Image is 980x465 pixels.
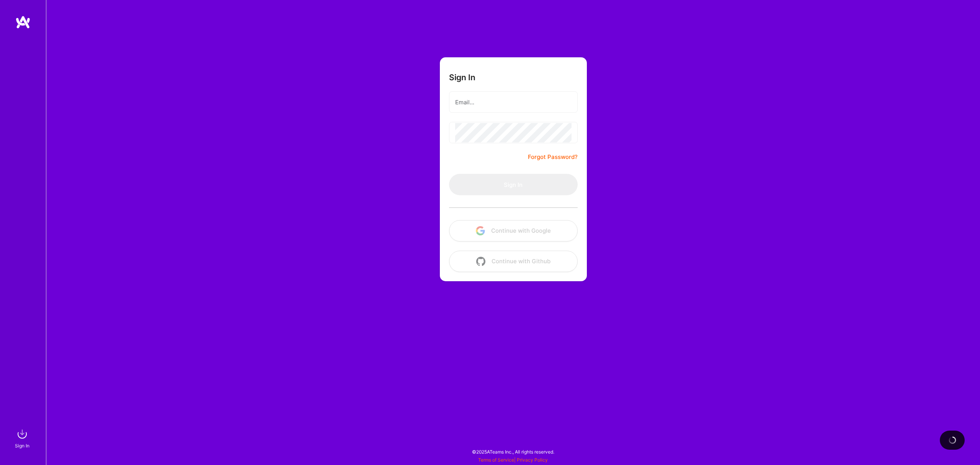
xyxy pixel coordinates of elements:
[476,257,485,266] img: icon
[478,457,514,463] a: Terms of Service
[476,226,485,235] img: icon
[15,15,31,29] img: logo
[15,442,29,450] div: Sign In
[15,426,30,442] img: sign in
[16,426,30,450] a: sign inSign In
[449,220,578,241] button: Continue with Google
[46,442,980,461] div: © 2025 ATeams Inc., All rights reserved.
[517,457,548,463] a: Privacy Policy
[449,174,578,195] button: Sign In
[478,457,548,463] span: |
[449,251,578,272] button: Continue with Github
[449,73,475,82] h3: Sign In
[455,92,572,112] input: Email...
[948,436,957,444] img: loading
[528,152,578,162] a: Forgot Password?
